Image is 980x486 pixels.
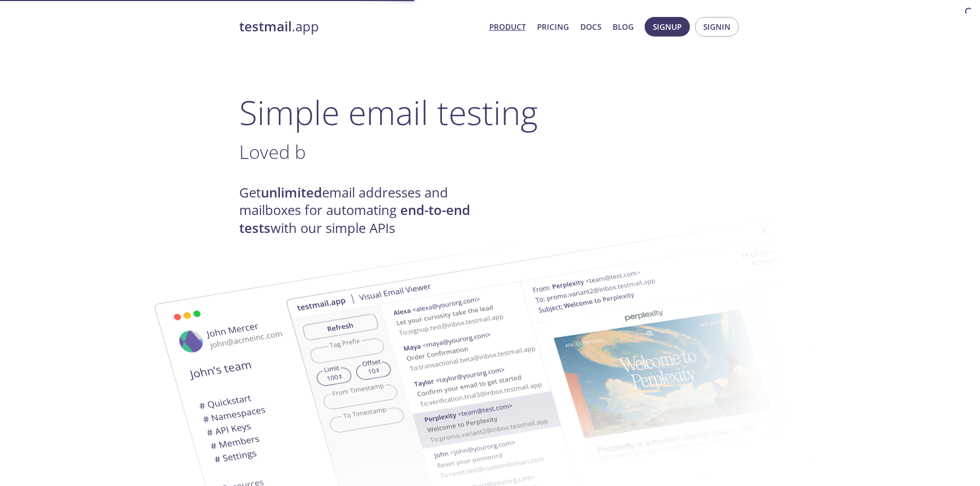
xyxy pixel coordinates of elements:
[239,201,470,237] strong: end-to-end tests
[261,184,322,202] strong: unlimited
[703,20,730,33] span: Signin
[613,20,634,33] a: Blog
[653,20,682,33] span: Signup
[239,93,741,132] h1: Simple email testing
[239,18,481,35] a: testmail.app
[489,20,526,33] a: Product
[239,139,306,165] span: Loved b
[537,20,569,33] a: Pricing
[239,184,490,237] h4: Get email addresses and mailboxes for automating with our simple APIs
[645,17,690,37] button: Signup
[239,17,292,35] strong: testmail
[580,20,601,33] a: Docs
[695,17,739,37] button: Signin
